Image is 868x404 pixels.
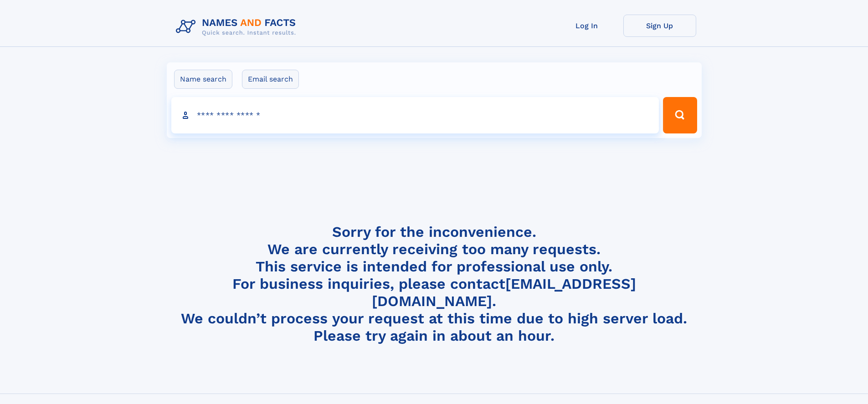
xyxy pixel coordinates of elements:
[550,15,623,37] a: Log In
[242,70,299,89] label: Email search
[171,97,659,133] input: search input
[172,15,303,39] img: Logo Names and Facts
[623,15,696,37] a: Sign Up
[172,223,696,345] h4: Sorry for the inconvenience. We are currently receiving too many requests. This service is intend...
[174,70,232,89] label: Name search
[663,97,697,133] button: Search Button
[372,275,636,310] a: [EMAIL_ADDRESS][DOMAIN_NAME]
